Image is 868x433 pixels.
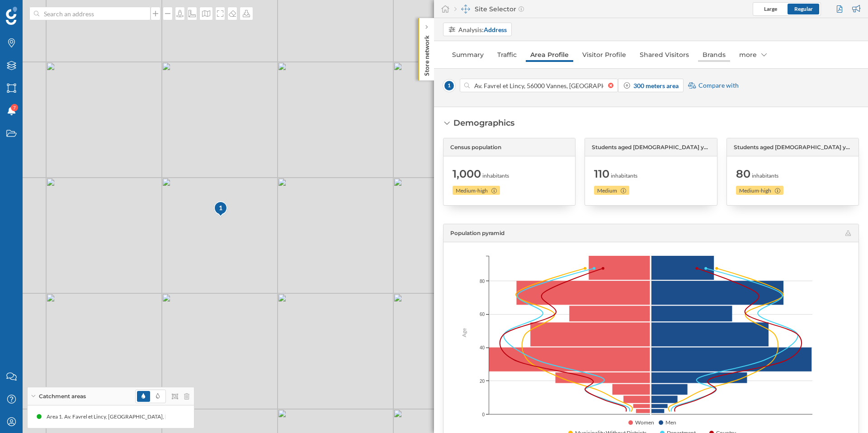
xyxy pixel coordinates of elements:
a: Shared Visitors [635,47,693,62]
span: inhabitants [752,172,778,180]
img: dashboards-manager.svg [461,5,470,14]
span: 110 [594,167,609,181]
div: Demographics [453,117,514,129]
span: 60 [480,311,485,318]
a: Traffic [493,47,521,62]
div: Site Selector [454,5,524,14]
text: Age [461,328,467,337]
a: Brands [698,47,730,62]
a: Area Profile [526,47,573,62]
strong: 300 meters area [633,82,679,89]
span: Medium-high [456,187,488,195]
span: 1 [443,80,455,92]
img: Geoblink Logo [6,7,17,25]
span: Large [764,5,777,12]
span: Men [665,419,676,427]
a: Summary [448,47,488,62]
div: Area 1. Av. Favrel et Lincy, [GEOGRAPHIC_DATA], [GEOGRAPHIC_DATA] (300 meters radius area) [46,412,282,421]
div: Analysis: [458,25,507,34]
div: more [735,47,771,62]
div: 1 [213,201,227,217]
span: 1,000 [453,167,481,181]
span: 7 [13,103,16,112]
span: Census population [450,143,501,151]
span: Students aged [DEMOGRAPHIC_DATA] years [592,143,709,151]
span: 80 [480,278,485,284]
span: 0 [482,411,485,418]
span: 80 [736,167,750,181]
div: 1 [213,203,228,212]
span: Students aged [DEMOGRAPHIC_DATA] years or more [734,143,851,151]
p: Store network [422,32,431,76]
span: Catchment areas [39,392,86,400]
span: 40 [480,344,485,351]
span: inhabitants [611,172,637,180]
span: 20 [480,377,485,384]
strong: Address [484,26,507,33]
a: Visitor Profile [578,47,631,62]
span: Medium-high [739,187,771,195]
span: inhabitants [482,172,509,180]
span: Support [19,6,52,14]
img: pois-map-marker.svg [213,201,229,218]
span: Population pyramid [450,230,505,236]
span: Medium [597,187,617,195]
span: Regular [794,5,813,12]
span: Women [635,419,654,427]
span: Compare with [698,81,739,90]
